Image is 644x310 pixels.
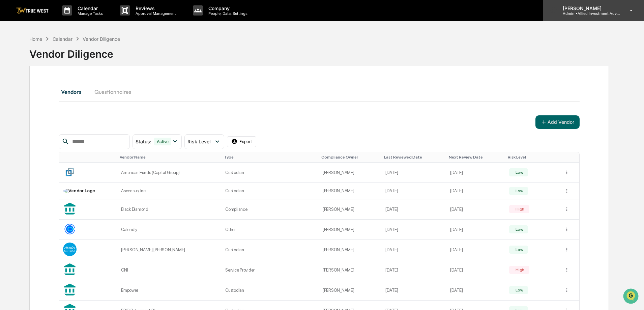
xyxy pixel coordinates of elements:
a: 🖐️Preclearance [4,82,46,94]
div: High [514,267,524,272]
div: Low [514,247,523,252]
td: [PERSON_NAME] [319,260,381,280]
button: Vendors [59,84,89,100]
td: [PERSON_NAME] [319,183,381,199]
td: [DATE] [446,163,505,183]
span: Data Lookup [13,98,42,105]
td: Custodian [221,240,319,260]
div: 🔎 [7,98,12,104]
div: Toggle SortBy [120,155,218,160]
td: [PERSON_NAME] [319,280,381,301]
p: Manage Tasks [72,11,106,16]
td: Custodian [221,280,319,301]
div: CNI [121,267,217,273]
td: [PERSON_NAME] [319,199,381,220]
div: secondary tabs example [59,84,580,100]
td: [DATE] [381,220,446,240]
div: Toggle SortBy [224,155,316,160]
td: [DATE] [446,240,505,260]
div: Start new chat [23,52,111,58]
td: [DATE] [381,280,446,301]
td: Custodian [221,163,319,183]
div: Empower [121,288,217,293]
p: Company [203,5,251,11]
div: Low [514,170,523,175]
p: Approval Management [130,11,179,16]
td: [DATE] [381,199,446,220]
div: Toggle SortBy [565,155,577,160]
div: Calendly [121,227,217,232]
td: Compliance [221,199,319,220]
span: Status : [136,139,151,144]
img: Vendor Logo [63,222,77,236]
td: [PERSON_NAME] [319,220,381,240]
div: [PERSON_NAME] [PERSON_NAME] [121,247,217,252]
p: Admin • Allied Investment Advisors [557,11,620,16]
span: Preclearance [13,85,43,92]
div: Toggle SortBy [449,155,502,160]
div: Calendar [53,36,72,42]
td: [DATE] [381,260,446,280]
div: Vendor Diligence [83,36,120,42]
div: American Funds (Capital Group) [121,170,217,175]
img: Vendor Logo [63,165,77,179]
td: [PERSON_NAME] [319,240,381,260]
div: Ascensus, Inc. [121,188,217,193]
img: Vendor Logo [63,188,95,194]
div: Home [29,36,42,42]
p: Reviews [130,5,179,11]
button: Add Vendor [535,115,580,129]
div: We're available if you need us! [23,58,85,64]
div: Low [514,288,523,292]
div: High [514,207,524,212]
div: Toggle SortBy [64,155,114,160]
td: [DATE] [446,260,505,280]
td: Custodian [221,183,319,199]
p: Calendar [72,5,106,11]
div: Active [154,138,172,145]
span: Pylon [67,114,82,119]
p: How can we help? [7,14,123,25]
div: Toggle SortBy [508,155,557,160]
img: logo [16,7,49,14]
a: 🔎Data Lookup [4,95,45,107]
button: Export [227,136,257,147]
td: [DATE] [381,240,446,260]
div: Low [514,227,523,232]
button: Questionnaires [89,84,137,100]
div: 🗄️ [49,86,54,91]
td: [DATE] [381,163,446,183]
img: Vendor Logo [63,243,77,256]
div: Toggle SortBy [384,155,443,160]
td: [PERSON_NAME] [319,163,381,183]
div: Low [514,189,523,193]
span: Attestations [56,85,84,92]
td: Other [221,220,319,240]
button: Start new chat [115,54,123,62]
td: Service Provider [221,260,319,280]
div: 🖐️ [7,86,12,91]
td: [DATE] [381,183,446,199]
p: People, Data, Settings [203,11,251,16]
td: [DATE] [446,199,505,220]
div: Toggle SortBy [321,155,379,160]
td: [DATE] [446,220,505,240]
img: 1746055101610-c473b297-6a78-478c-a979-82029cc54cd1 [7,52,19,64]
span: Risk Level [187,139,211,144]
a: 🗄️Attestations [46,82,86,94]
iframe: Open customer support [622,288,641,306]
div: Black Diamond [121,207,217,212]
a: Powered byPylon [48,114,82,119]
div: Vendor Diligence [29,43,609,60]
p: [PERSON_NAME] [557,5,620,11]
td: [DATE] [446,280,505,301]
td: [DATE] [446,183,505,199]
